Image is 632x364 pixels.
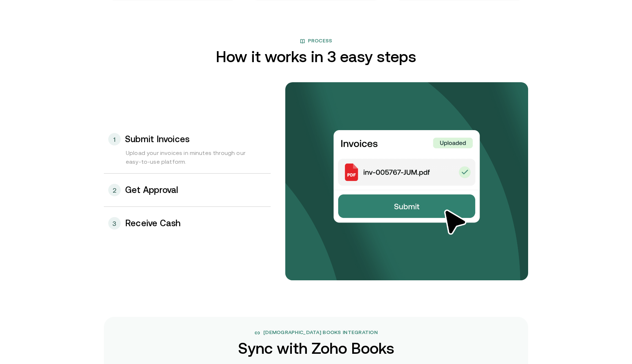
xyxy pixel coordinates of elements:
[125,219,181,228] h3: Receive Cash
[300,39,305,44] img: book
[108,133,121,145] div: 1
[254,330,260,336] img: link
[108,184,121,196] div: 2
[238,340,394,356] h2: Sync with Zoho Books
[108,217,121,230] div: 3
[216,49,416,65] h2: How it works in 3 easy steps
[263,329,378,337] span: [DEMOGRAPHIC_DATA] Books Integration
[334,130,480,236] img: Submit invoices
[125,185,178,195] h3: Get Approval
[104,148,271,173] div: Upload your invoices in minutes through our easy-to-use platform.
[125,134,189,144] h3: Submit Invoices
[308,37,332,46] span: Process
[285,82,528,280] img: bg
